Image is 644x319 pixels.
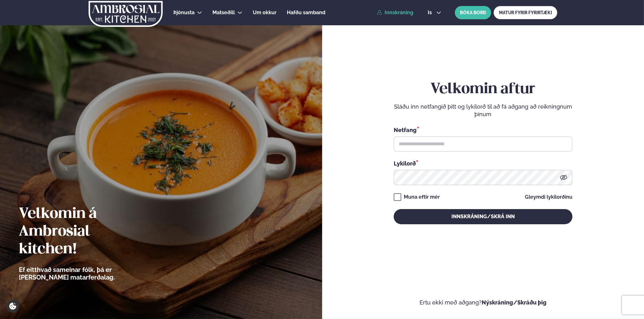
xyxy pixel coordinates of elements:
[173,9,194,15] span: Þjónusta
[287,9,325,15] span: Hafðu samband
[19,205,150,258] h2: Velkomin á Ambrosial kitchen!
[482,299,547,306] a: Nýskráning/Skráðu þig
[428,10,434,15] span: is
[377,10,413,15] a: Innskráning
[423,10,446,15] button: is
[287,9,325,16] a: Hafðu samband
[394,209,572,224] button: Innskráning/Skrá inn
[494,6,557,19] a: MATUR FYRIR FYRIRTÆKI
[341,299,625,306] p: Ertu ekki með aðgang?
[173,9,194,16] a: Þjónusta
[253,9,276,16] a: Um okkur
[253,9,276,15] span: Um okkur
[525,195,572,200] a: Gleymdi lykilorðinu
[455,6,491,19] button: BÓKA BORÐ
[394,159,572,167] div: Lykilorð
[212,9,235,15] span: Matseðill
[212,9,235,16] a: Matseðill
[394,81,572,98] h2: Velkomin aftur
[88,1,163,27] img: logo
[394,103,572,118] p: Sláðu inn netfangið þitt og lykilorð til að fá aðgang að reikningnum þínum
[19,266,150,281] p: Ef eitthvað sameinar fólk, þá er [PERSON_NAME] matarferðalag.
[394,126,572,134] div: Netfang
[6,300,19,313] a: Cookie settings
